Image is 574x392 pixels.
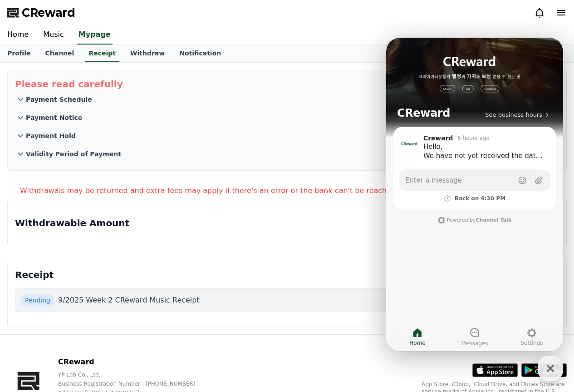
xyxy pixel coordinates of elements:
[386,38,563,351] iframe: Channel chat
[15,145,559,163] button: Validity Period of Payment
[58,295,200,306] p: 9/2025 Week 2 CReward Music Receipt
[85,45,119,62] a: Receipt
[58,357,210,367] p: CReward
[58,380,210,387] p: Business Registration Number : [PHONE_NUMBER]
[15,109,559,127] button: Payment Notice
[38,45,81,62] a: Channel
[15,78,559,90] p: Please read carefully
[26,131,76,140] p: Payment Hold
[58,371,210,378] p: YP Lab Co., Ltd.
[26,149,121,159] p: Validity Period of Payment
[123,45,172,62] a: Withdraw
[20,185,567,196] p: Withdrawals may be returned and extra fees may apply if there's an error or the bank can't be rea...
[15,288,559,312] button: Pending 9/2025 Week 2 CReward Music Receipt
[26,113,82,122] p: Payment Notice
[21,294,54,306] span: Pending
[15,127,559,145] button: Payment Hold
[26,95,92,104] p: Payment Schedule
[7,5,75,20] a: CReward
[36,25,71,45] a: Music
[15,268,559,281] p: Receipt
[77,25,113,45] a: Mypage
[15,217,129,229] p: Withdrawable Amount
[172,45,228,62] a: Notification
[15,90,559,109] button: Payment Schedule
[22,5,75,20] span: CReward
